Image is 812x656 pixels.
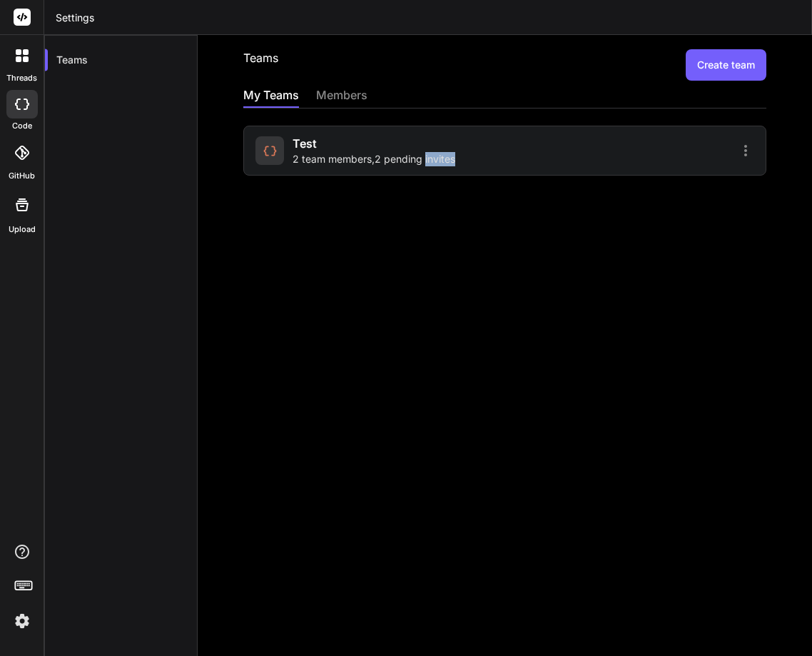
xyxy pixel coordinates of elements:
[45,44,197,76] div: Teams
[686,49,766,81] button: Create team
[243,86,299,106] div: My Teams
[10,609,34,633] img: settings
[293,135,317,152] span: test
[243,49,278,81] h2: Teams
[293,152,455,166] span: 2 team members , 2 pending invites
[6,72,37,84] label: threads
[316,86,367,106] div: members
[12,120,32,132] label: code
[9,170,35,182] label: GitHub
[9,223,36,236] label: Upload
